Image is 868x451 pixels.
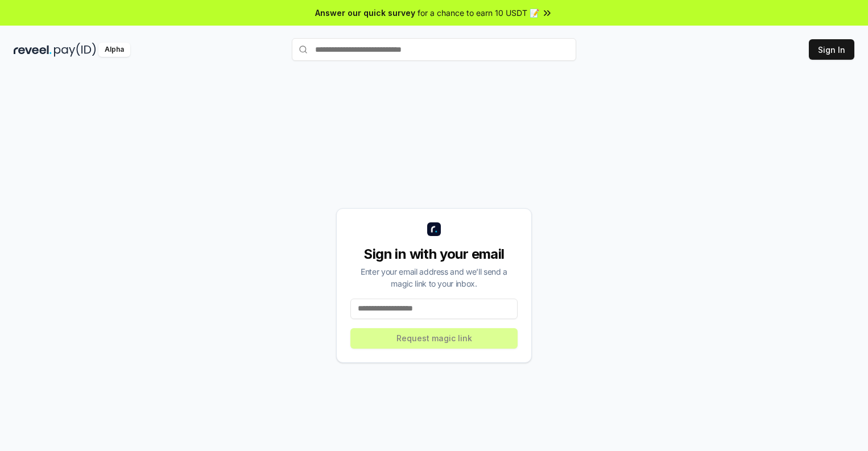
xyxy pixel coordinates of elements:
[14,43,52,57] img: reveel_dark
[427,222,441,236] img: logo_small
[350,266,518,289] div: Enter your email address and we’ll send a magic link to your inbox.
[98,43,130,57] div: Alpha
[54,43,96,57] img: pay_id
[315,7,415,19] span: Answer our quick survey
[350,245,518,263] div: Sign in with your email
[809,39,854,60] button: Sign In
[418,7,539,19] span: for a chance to earn 10 USDT 📝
